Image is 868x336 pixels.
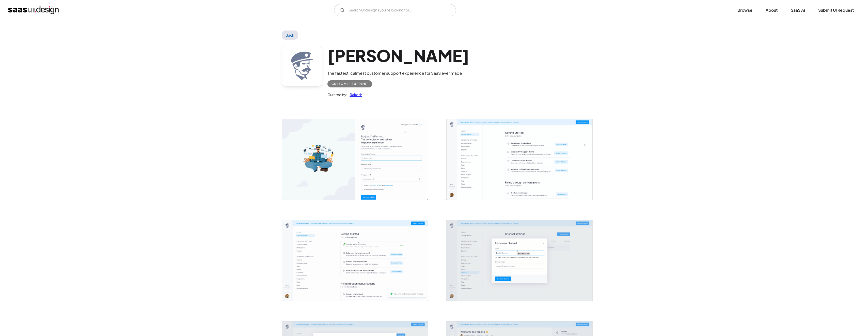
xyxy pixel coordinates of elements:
[327,70,469,76] div: The fastest, calmest customer support experience for SaaS ever made
[332,81,368,87] div: Customer Support
[327,91,347,98] div: Curated by:
[785,5,811,16] a: SaaS Ai
[8,6,59,14] a: home
[282,119,428,200] a: open lightbox
[334,4,456,16] input: Search UI designs you're looking for...
[812,5,860,16] a: Submit UI Request
[731,5,759,16] a: Browse
[347,91,362,98] a: Rakesh
[447,220,592,301] img: 641e9759daa97cf74d7aede9_Fernand%20-%20Add%20a%20new%20channel.png
[282,30,298,40] a: Back
[282,220,428,301] a: open lightbox
[760,5,784,16] a: About
[447,119,592,200] img: 641e97596bd09b76a65059c4_Fernand%20-%20Getting%20Started.png
[447,220,592,301] a: open lightbox
[334,4,456,16] form: Email Form
[282,119,428,200] img: 641e9759c109c468f111ee85_Fernand%20-%20Signup.png
[447,119,592,200] a: open lightbox
[327,46,469,65] h1: [PERSON_NAME]
[282,220,428,301] img: 641e97590bbd0a00d7f07eec_Fernand%20-%20Email%20Verified%20Successfully%20.png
